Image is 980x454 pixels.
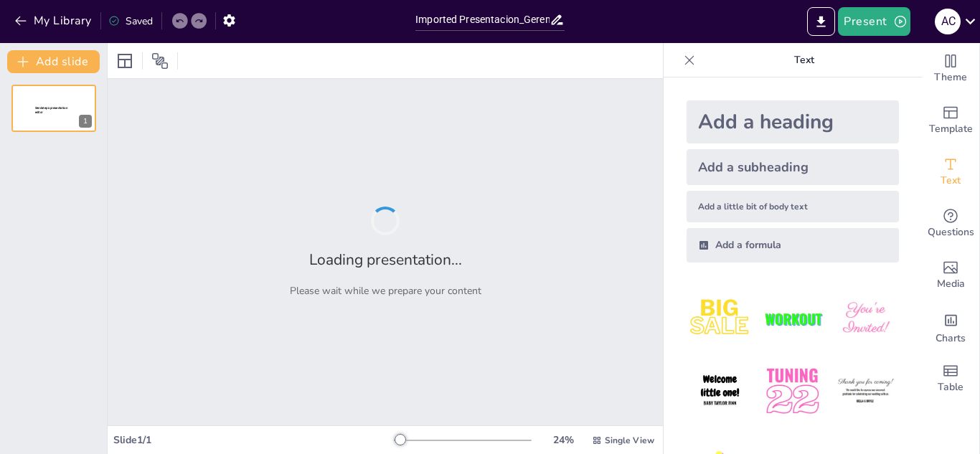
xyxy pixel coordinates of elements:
img: 4.jpeg [687,358,753,425]
h2: Loading presentation... [309,250,462,270]
button: Add slide [7,50,100,73]
span: Questions [928,224,974,240]
div: Add a subheading [687,149,899,185]
img: 5.jpeg [759,358,826,425]
p: Text [701,43,908,77]
div: Add a little bit of body text [687,191,899,222]
div: Add charts and graphs [922,301,979,353]
span: Single View [605,435,654,446]
div: 1 [79,115,92,128]
span: Text [941,173,961,189]
button: Present [838,7,910,36]
div: Add a table [922,353,979,405]
img: 1.jpeg [687,285,753,352]
div: Add images, graphics, shapes or video [922,250,979,301]
p: Please wait while we prepare your content [290,284,481,298]
button: A C [935,7,961,36]
div: Add ready made slides [922,95,979,146]
div: Layout [113,49,136,72]
div: Get real-time input from your audience [922,198,979,250]
span: Template [929,121,973,137]
span: Sendsteps presentation editor [35,106,67,114]
div: Add a formula [687,228,899,263]
span: Charts [936,331,966,346]
input: Insert title [415,9,550,30]
div: A C [935,9,961,34]
span: Media [937,276,965,292]
div: Slide 1 / 1 [113,433,394,447]
div: Add a heading [687,100,899,143]
span: Position [151,52,169,70]
span: Table [938,379,963,395]
div: Saved [108,14,153,28]
div: Change the overall theme [922,43,979,95]
button: My Library [11,9,98,32]
img: 3.jpeg [832,285,899,352]
div: 24 % [546,433,580,447]
img: 2.jpeg [759,285,826,352]
button: Export to PowerPoint [807,7,835,36]
span: Theme [934,70,967,85]
div: 1 [11,85,96,132]
div: Add text boxes [922,146,979,198]
img: 6.jpeg [832,358,899,425]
